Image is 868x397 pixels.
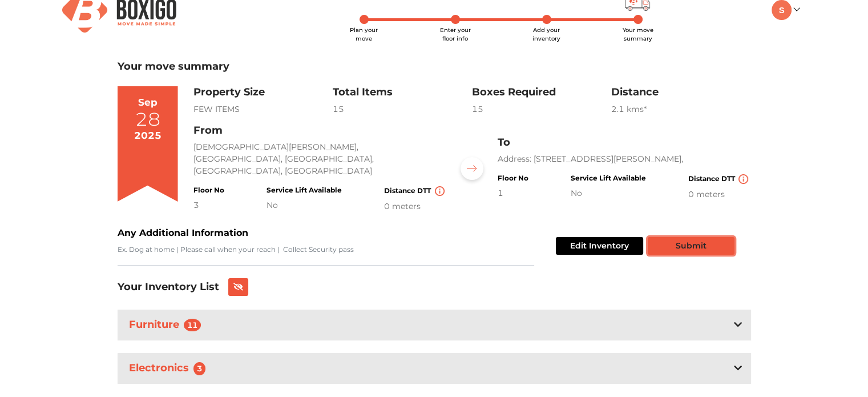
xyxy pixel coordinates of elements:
div: No [267,199,342,211]
h3: To [497,137,750,149]
h4: Distance DTT [688,174,750,184]
div: 15 [333,103,472,115]
span: Plan your move [350,26,378,42]
div: FEW ITEMS [193,103,333,115]
p: Address: [STREET_ADDRESS][PERSON_NAME], [497,153,750,165]
h3: Electronics [127,360,213,378]
h4: Service Lift Available [267,186,342,194]
h3: Your move summary [118,61,751,73]
h3: Your Inventory List [118,281,219,294]
div: 2.1 km s* [611,103,750,115]
h3: From [193,125,447,137]
div: 28 [135,110,160,129]
div: 1 [497,187,528,199]
span: 3 [193,362,206,375]
div: 0 meters [688,189,750,200]
p: [DEMOGRAPHIC_DATA][PERSON_NAME], [GEOGRAPHIC_DATA], [GEOGRAPHIC_DATA], [GEOGRAPHIC_DATA], [GEOGRA... [193,141,447,177]
h3: Boxes Required [472,86,611,99]
h4: Distance DTT [384,186,447,196]
h3: Total Items [333,86,472,99]
span: 11 [184,319,201,331]
div: 15 [472,103,611,115]
button: Submit [648,237,734,255]
span: Add your inventory [532,26,560,42]
div: 0 meters [384,200,447,212]
h3: Distance [611,86,750,99]
h4: Service Lift Available [570,174,645,182]
b: Any Additional Information [118,227,248,238]
div: No [570,187,645,199]
div: 3 [193,199,224,211]
div: Sep [138,95,158,110]
h3: Property Size [193,86,333,99]
h4: Floor No [497,174,528,182]
span: Enter your floor info [440,26,471,42]
span: Your move summary [623,26,653,42]
h3: Furniture [127,316,208,334]
h4: Floor No [193,186,224,194]
button: Edit Inventory [556,237,643,255]
div: 2025 [134,129,162,143]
